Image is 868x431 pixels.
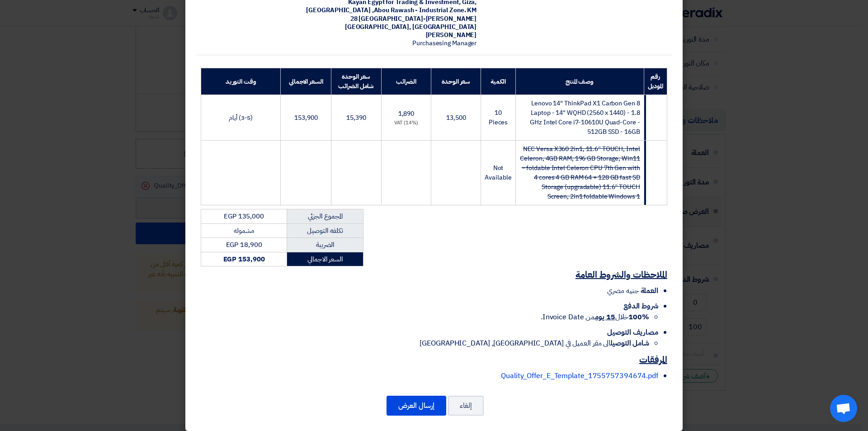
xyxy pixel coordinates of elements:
span: مصاريف التوصيل [607,327,658,338]
span: شروط الدفع [623,301,658,312]
th: رقم الموديل [644,68,667,95]
td: المجموع الجزئي [287,209,363,224]
th: الضرائب [381,68,431,95]
span: Lenovo 14" ThinkPad X1 Carbon Gen 8 Laptop - 14" WQHD (2560 x 1440) - 1.8 GHz Intel Core i7-10610... [530,99,640,137]
span: (3-5) أيام [229,113,253,123]
span: Not Available [485,163,511,182]
th: سعر الوحدة شامل الضرائب [331,68,382,95]
u: المرفقات [639,353,667,366]
span: خلال من Invoice Date. [541,312,649,322]
u: الملاحظات والشروط العامة [576,268,667,281]
a: Open chat [830,395,857,422]
a: Quality_Offer_E_Template_1755757394674.pdf [501,370,658,381]
button: إرسال العرض [387,396,446,416]
th: وصف المنتج [515,68,644,95]
span: EGP 18,900 [226,240,262,250]
span: Purchasesing Manager [412,38,476,48]
th: وقت التوريد [201,68,281,95]
button: إلغاء [448,396,484,416]
td: الضريبة [287,238,363,252]
span: 10 Pieces [489,108,508,127]
strong: شامل التوصيل [610,338,649,349]
span: 13,500 [446,113,466,123]
span: 153,900 [294,113,317,123]
u: 15 يوم [595,312,615,322]
td: السعر الاجمالي [287,252,363,266]
span: العملة [641,285,658,296]
strong: EGP 153,900 [223,254,265,264]
span: مشموله [234,226,254,236]
span: 15,390 [346,113,366,123]
li: الى مقر العميل في [GEOGRAPHIC_DATA], [GEOGRAPHIC_DATA] [201,338,649,349]
td: EGP 135,000 [201,209,287,224]
th: الكمية [481,68,515,95]
span: [PERSON_NAME] [426,30,477,40]
th: السعر الاجمالي [281,68,331,95]
strike: NEC Versa X360 2in1, 11.6″ TOUCH, Intel Celeron, 4GB RAM, 196 GB Storage, Win11 – foldable Intel ... [520,144,640,201]
span: 1,890 [398,109,415,118]
strong: 100% [628,312,649,322]
span: جنيه مصري [607,285,638,296]
div: (14%) VAT [385,119,428,127]
td: تكلفه التوصيل [287,223,363,238]
th: سعر الوحدة [431,68,481,95]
